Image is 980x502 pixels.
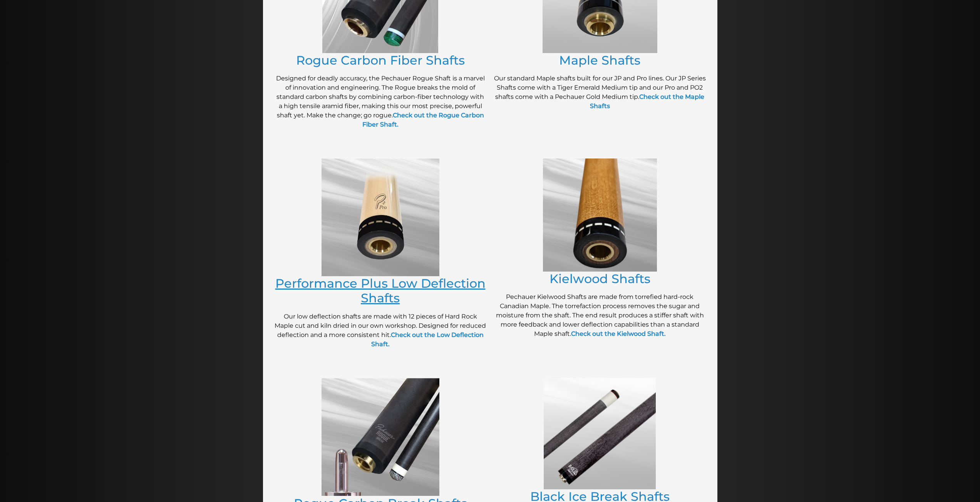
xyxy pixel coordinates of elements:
p: Pechauer Kielwood Shafts are made from torrefied hard-rock Canadian Maple. The torrefaction proce... [494,292,706,339]
a: Check out the Maple Shafts [590,93,705,110]
a: Kielwood Shafts [549,271,650,286]
a: Check out the Kielwood Shaft. [571,330,666,337]
a: Rogue Carbon Fiber Shafts [296,53,465,68]
a: Check out the Low Deflection Shaft. [371,331,484,348]
a: Maple Shafts [559,53,640,68]
p: Designed for deadly accuracy, the Pechauer Rogue Shaft is a marvel of innovation and engineering.... [275,74,486,129]
p: Our standard Maple shafts built for our JP and Pro lines. Our JP Series Shafts come with a Tiger ... [494,74,706,111]
a: Performance Plus Low Deflection Shafts [275,276,486,305]
a: Check out the Rogue Carbon Fiber Shaft. [362,112,484,128]
p: Our low deflection shafts are made with 12 pieces of Hard Rock Maple cut and kiln dried in our ow... [275,312,486,349]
